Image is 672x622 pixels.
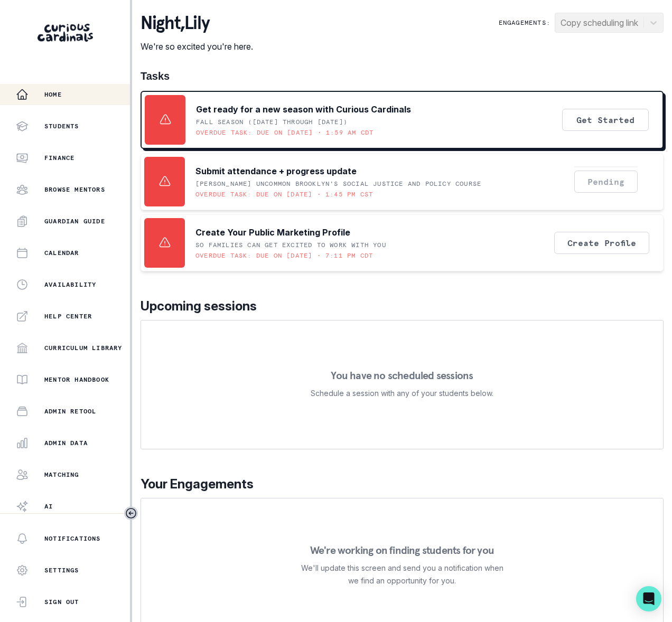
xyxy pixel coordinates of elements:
button: Get Started [562,109,649,131]
img: Curious Cardinals Logo [38,24,93,42]
p: Guardian Guide [44,217,105,225]
p: Get ready for a new season with Curious Cardinals [196,103,411,116]
p: Engagements: [499,18,550,27]
p: [PERSON_NAME] UNCOMMON Brooklyn's Social Justice and Policy Course [195,180,481,188]
p: Overdue task: Due on [DATE] • 1:45 PM CST [195,190,373,199]
p: SO FAMILIES CAN GET EXCITED TO WORK WITH YOU [195,241,386,249]
p: Admin Data [44,439,88,447]
p: You have no scheduled sessions [331,370,473,381]
p: Submit attendance + progress update [195,165,357,177]
p: Availability [44,280,96,289]
p: Sign Out [44,598,79,606]
p: Create Your Public Marketing Profile [195,226,350,239]
p: Overdue task: Due on [DATE] • 1:59 AM CDT [196,128,374,137]
p: Upcoming sessions [141,297,664,316]
p: Overdue task: Due on [DATE] • 7:11 PM CDT [195,251,373,260]
p: Matching [44,470,79,479]
p: night , Lily [141,13,253,34]
p: We're so excited you're here. [141,40,253,53]
p: Finance [44,154,74,162]
p: Admin Retool [44,407,96,416]
button: Pending [574,171,638,193]
p: Settings [44,566,79,574]
p: AI [44,502,53,511]
p: Notifications [44,534,101,543]
p: We're working on finding students for you [310,545,494,555]
p: Fall Season ([DATE] through [DATE]) [196,118,348,126]
p: Calendar [44,249,79,257]
p: Schedule a session with any of your students below. [311,387,493,400]
p: Browse Mentors [44,185,105,194]
p: Curriculum Library [44,344,123,352]
p: Mentor Handbook [44,375,109,384]
p: Students [44,122,79,130]
p: Help Center [44,312,92,321]
p: Home [44,90,62,99]
button: Toggle sidebar [124,506,138,520]
p: We'll update this screen and send you a notification when we find an opportunity for you. [301,562,503,587]
button: Create Profile [554,232,649,254]
h1: Tasks [141,70,664,82]
p: Your Engagements [141,475,664,494]
div: Open Intercom Messenger [636,586,661,611]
